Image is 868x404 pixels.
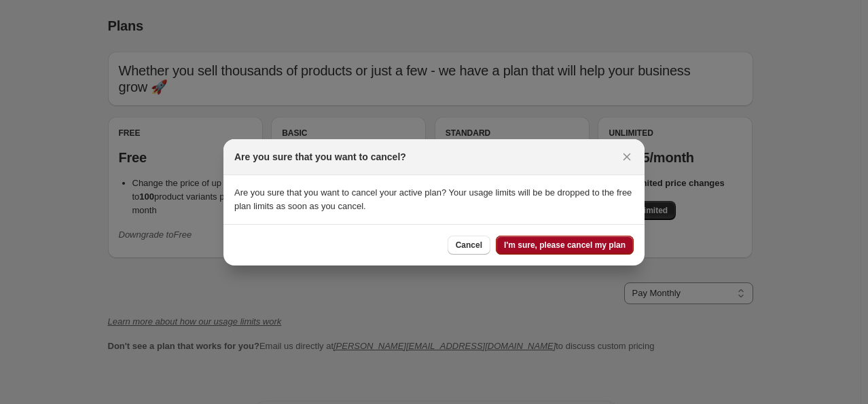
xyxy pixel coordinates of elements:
button: Close [617,147,636,166]
span: I'm sure, please cancel my plan [504,240,626,251]
button: I'm sure, please cancel my plan [496,236,634,255]
span: Cancel [456,240,482,251]
p: Are you sure that you want to cancel your active plan? Your usage limits will be be dropped to th... [234,186,634,213]
button: Cancel [448,236,490,255]
h2: Are you sure that you want to cancel? [234,150,406,164]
